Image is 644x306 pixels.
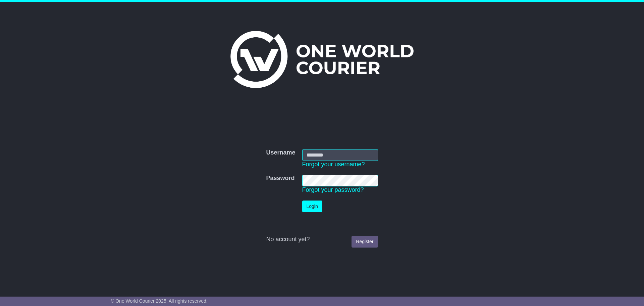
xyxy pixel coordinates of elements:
div: No account yet? [266,236,378,243]
img: One World [230,31,414,88]
label: Password [266,175,294,182]
a: Forgot your password? [302,186,364,193]
button: Login [302,201,322,212]
span: © One World Courier 2025. All rights reserved. [111,298,208,304]
a: Register [352,236,378,248]
a: Forgot your username? [302,161,365,168]
label: Username [266,149,295,157]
